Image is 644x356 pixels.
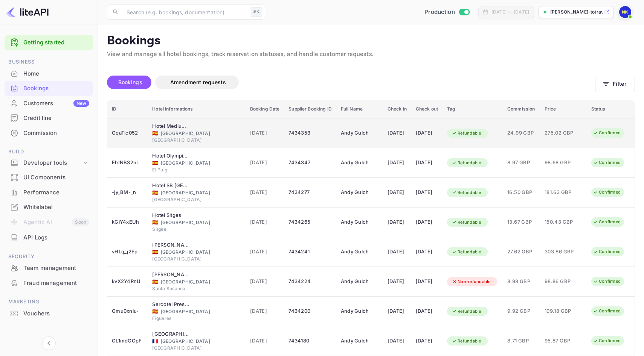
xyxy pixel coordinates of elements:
[23,129,89,138] div: Commission
[23,84,89,93] div: Bookings
[447,336,486,346] div: Refundable
[152,123,190,130] div: Hotel Medium Valencia
[587,100,635,118] th: Status
[112,246,143,258] div: vHLq_j2Ep
[23,279,89,288] div: Fraud management
[5,261,93,275] a: Team management
[588,158,626,167] div: Confirmed
[507,307,536,315] span: 9.92 GBP
[5,148,93,156] span: Build
[250,307,280,315] span: [DATE]
[23,99,89,108] div: Customers
[152,241,190,249] div: Leonardo Boutique Hotel Barcelona Sagrada Familia
[540,100,587,118] th: Price
[588,277,626,286] div: Confirmed
[152,167,241,173] div: El Puig
[288,127,331,139] div: 7434353
[148,100,246,118] th: Hotel informations
[545,277,582,286] span: 98.86 GBP
[152,196,241,203] div: [GEOGRAPHIC_DATA]
[388,216,407,228] div: [DATE]
[341,276,378,288] div: Andy Gulch
[443,100,503,118] th: Tag
[5,185,93,200] div: Performance
[23,233,89,242] div: API Logs
[5,306,93,320] a: Vouchers
[5,170,93,185] div: UI Components
[152,249,241,256] div: [GEOGRAPHIC_DATA]
[416,335,438,347] div: [DATE]
[447,247,486,257] div: Refundable
[152,250,158,255] span: Spain
[152,339,158,344] span: France
[250,188,280,197] span: [DATE]
[288,186,331,198] div: 7434277
[588,128,626,138] div: Confirmed
[421,8,472,17] div: Switch to Sandbox mode
[5,96,93,110] a: CustomersNew
[152,131,158,136] span: Spain
[246,100,284,118] th: Booking Date
[107,50,635,59] p: View and manage all hotel bookings, track reservation statuses, and handle customer requests.
[152,182,190,189] div: Hotel SB Ciutat Tarragona
[152,189,241,196] div: [GEOGRAPHIC_DATA]
[5,81,93,96] div: Bookings
[107,33,635,48] p: Bookings
[424,8,455,17] span: Production
[388,335,407,347] div: [DATE]
[152,308,241,315] div: [GEOGRAPHIC_DATA]
[491,9,529,15] div: [DATE] — [DATE]
[507,337,536,345] span: 8.71 GBP
[550,9,603,15] p: [PERSON_NAME]-totrave...
[152,160,241,167] div: [GEOGRAPHIC_DATA]
[507,248,536,256] span: 27.62 GBP
[288,246,331,258] div: 7434241
[42,336,56,350] button: Collapse navigation
[545,188,582,197] span: 181.63 GBP
[388,276,407,288] div: [DATE]
[341,335,378,347] div: Andy Gulch
[545,337,582,345] span: 95.87 GBP
[416,246,438,258] div: [DATE]
[5,35,93,50] div: Getting started
[5,253,93,261] span: Security
[507,188,536,197] span: 16.50 GBP
[152,285,241,292] div: Santa Susanna
[5,298,93,306] span: Marketing
[250,218,280,226] span: [DATE]
[250,248,280,256] span: [DATE]
[595,76,635,91] button: Filter
[152,137,241,144] div: [GEOGRAPHIC_DATA]
[447,307,486,316] div: Refundable
[388,157,407,169] div: [DATE]
[5,306,93,321] div: Vouchers
[23,188,89,197] div: Performance
[152,190,158,195] span: Spain
[545,218,582,226] span: 150.43 GBP
[251,7,262,17] div: ⌘K
[288,216,331,228] div: 7434265
[152,271,190,279] div: Don Ángel
[447,129,486,138] div: Refundable
[507,159,536,167] span: 8.97 GBP
[545,159,582,167] span: 98.68 GBP
[5,111,93,125] a: Credit line
[416,216,438,228] div: [DATE]
[23,70,89,78] div: Home
[107,100,148,118] th: ID
[5,185,93,199] a: Performance
[288,276,331,288] div: 7434224
[112,335,143,347] div: OL1mdGOpF
[152,130,241,137] div: [GEOGRAPHIC_DATA]
[388,305,407,317] div: [DATE]
[152,256,241,262] div: [GEOGRAPHIC_DATA]
[588,336,626,345] div: Confirmed
[250,159,280,167] span: [DATE]
[588,306,626,316] div: Confirmed
[23,203,89,212] div: Whitelabel
[5,126,93,140] a: Commission
[107,76,595,89] div: account-settings tabs
[152,309,158,314] span: Spain
[5,200,93,215] div: Whitelabel
[5,58,93,66] span: Business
